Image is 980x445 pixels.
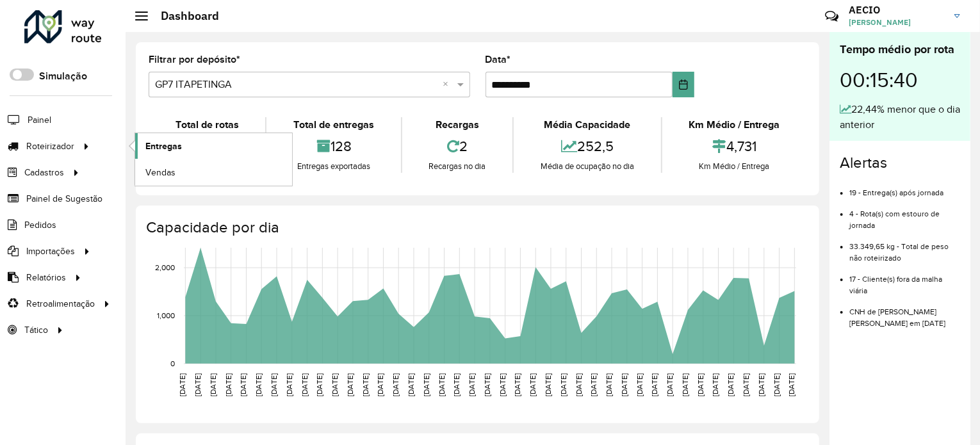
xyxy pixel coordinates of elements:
[605,373,613,396] text: [DATE]
[315,373,323,396] text: [DATE]
[178,373,186,396] text: [DATE]
[840,154,960,172] h4: Alertas
[681,373,689,396] text: [DATE]
[544,373,552,396] text: [DATE]
[405,117,509,133] div: Recargas
[135,159,292,185] a: Vendas
[673,72,694,97] button: Choose Date
[849,17,945,28] span: [PERSON_NAME]
[254,373,263,396] text: [DATE]
[26,140,74,153] span: Roteirizador
[840,102,960,133] div: 22,44% menor que o dia anterior
[666,133,803,160] div: 4,731
[651,373,659,396] text: [DATE]
[209,373,217,396] text: [DATE]
[39,69,87,84] label: Simulação
[145,140,182,153] span: Entregas
[840,41,960,58] div: Tempo médio por rota
[849,4,945,16] h3: AECIO
[300,373,309,396] text: [DATE]
[155,263,175,271] text: 2,000
[407,373,415,396] text: [DATE]
[149,52,240,67] label: Filtrar por depósito
[849,296,960,329] li: CNH de [PERSON_NAME] [PERSON_NAME] em [DATE]
[193,373,202,396] text: [DATE]
[772,373,781,396] text: [DATE]
[498,373,507,396] text: [DATE]
[24,166,64,179] span: Cadastros
[270,117,397,133] div: Total de entregas
[757,373,765,396] text: [DATE]
[361,373,370,396] text: [DATE]
[377,373,385,396] text: [DATE]
[270,373,278,396] text: [DATE]
[170,359,175,368] text: 0
[712,373,720,396] text: [DATE]
[422,373,430,396] text: [DATE]
[849,198,960,231] li: 4 - Rota(s) com estouro de jornada
[483,373,491,396] text: [DATE]
[26,245,75,258] span: Importações
[742,373,750,396] text: [DATE]
[575,373,583,396] text: [DATE]
[666,373,674,396] text: [DATE]
[146,218,806,237] h4: Capacidade por dia
[726,373,735,396] text: [DATE]
[152,117,262,133] div: Total de rotas
[26,297,95,311] span: Retroalimentação
[486,52,511,67] label: Data
[849,177,960,198] li: 19 - Entrega(s) após jornada
[849,264,960,296] li: 17 - Cliente(s) fora da malha viária
[840,58,960,102] div: 00:15:40
[285,373,293,396] text: [DATE]
[26,192,102,206] span: Painel de Sugestão
[443,77,454,92] span: Clear all
[468,373,476,396] text: [DATE]
[514,373,522,396] text: [DATE]
[331,373,339,396] text: [DATE]
[666,117,803,133] div: Km Médio / Entrega
[528,373,537,396] text: [DATE]
[589,373,598,396] text: [DATE]
[24,218,56,232] span: Pedidos
[517,160,657,173] div: Média de ocupação no dia
[391,373,400,396] text: [DATE]
[24,323,48,337] span: Tático
[437,373,446,396] text: [DATE]
[788,373,796,396] text: [DATE]
[818,3,845,30] a: Contato Rápido
[405,160,509,173] div: Recargas no dia
[849,231,960,264] li: 33.349,65 kg - Total de peso não roteirizado
[620,373,628,396] text: [DATE]
[270,133,397,160] div: 128
[224,373,233,396] text: [DATE]
[346,373,354,396] text: [DATE]
[135,133,292,159] a: Entregas
[696,373,705,396] text: [DATE]
[270,160,397,173] div: Entregas exportadas
[517,117,657,133] div: Média Capacidade
[517,133,657,160] div: 252,5
[635,373,644,396] text: [DATE]
[240,373,248,396] text: [DATE]
[559,373,568,396] text: [DATE]
[452,373,461,396] text: [DATE]
[26,271,66,284] span: Relatórios
[28,113,51,127] span: Painel
[145,166,176,179] span: Vendas
[148,9,219,23] h2: Dashboard
[405,133,509,160] div: 2
[666,160,803,173] div: Km Médio / Entrega
[157,311,175,320] text: 1,000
